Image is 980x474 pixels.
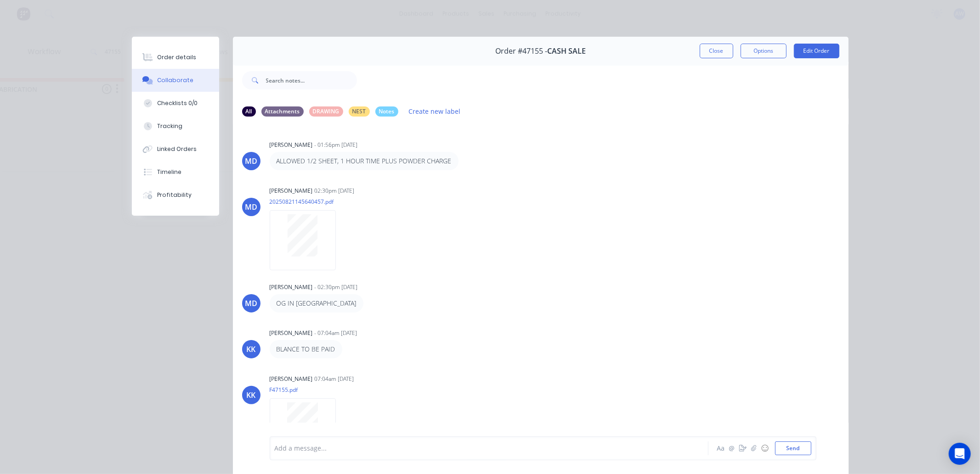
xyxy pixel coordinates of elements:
[157,168,181,176] div: Timeline
[245,201,257,212] div: MD
[132,161,219,184] button: Timeline
[245,156,257,167] div: MD
[247,344,256,355] div: KK
[132,138,219,161] button: Linked Orders
[715,443,726,454] button: Aa
[315,375,354,383] div: 07:04am [DATE]
[157,53,196,61] div: Order details
[132,184,219,206] button: Profitability
[315,187,355,195] div: 02:30pm [DATE]
[270,329,313,337] div: [PERSON_NAME]
[270,198,345,206] p: 20250821145640457.pdf
[759,443,770,454] button: ☺
[726,443,737,454] button: @
[775,441,811,455] button: Send
[270,375,313,383] div: [PERSON_NAME]
[315,283,358,291] div: - 02:30pm [DATE]
[270,141,313,149] div: [PERSON_NAME]
[949,443,971,465] div: Open Intercom Messenger
[700,44,733,58] button: Close
[266,71,357,89] input: Search notes...
[245,298,257,309] div: MD
[132,69,219,92] button: Collaborate
[157,99,198,107] div: Checklists 0/0
[547,47,586,56] span: CASH SALE
[315,329,357,337] div: - 07:04am [DATE]
[157,145,197,153] div: Linked Orders
[132,115,219,138] button: Tracking
[157,122,182,130] div: Tracking
[277,299,357,308] p: OG IN [GEOGRAPHIC_DATA]
[270,283,313,291] div: [PERSON_NAME]
[270,187,313,195] div: [PERSON_NAME]
[270,386,345,394] p: F47155.pdf
[375,106,398,117] div: Notes
[242,106,256,117] div: All
[495,47,547,56] span: Order #47155 -
[404,105,465,117] button: Create new label
[349,106,370,117] div: NEST
[277,345,335,354] p: BLANCE TO BE PAID
[277,156,452,166] p: ALLOWED 1/2 SHEET, 1 HOUR TIME PLUS POWDER CHARGE
[157,76,193,84] div: Collaborate
[261,106,304,117] div: Attachments
[309,106,343,117] div: DRAWING
[132,92,219,115] button: Checklists 0/0
[741,44,787,58] button: Options
[794,44,839,58] button: Edit Order
[247,390,256,401] div: KK
[157,191,192,199] div: Profitability
[132,46,219,69] button: Order details
[315,141,358,149] div: - 01:56pm [DATE]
